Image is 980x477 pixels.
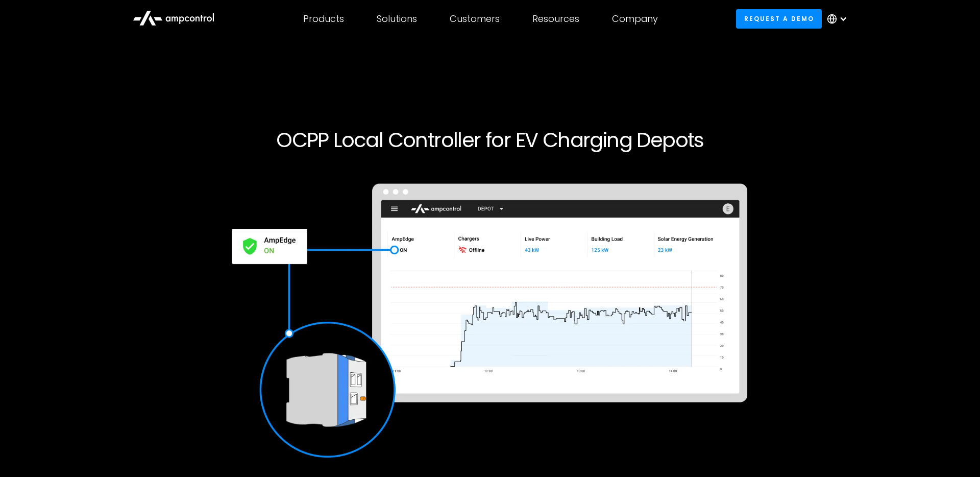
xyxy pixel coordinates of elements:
div: Company [612,13,658,25]
h1: OCPP Local Controller for EV Charging Depots [180,128,800,152]
div: Resources [532,13,579,25]
div: Products [303,13,344,25]
a: Request a demo [736,9,822,28]
div: Customers [450,13,500,25]
div: Solutions [377,13,417,25]
img: AmpEdge an OCPP local controller for on-site ev charging depots [226,177,754,465]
